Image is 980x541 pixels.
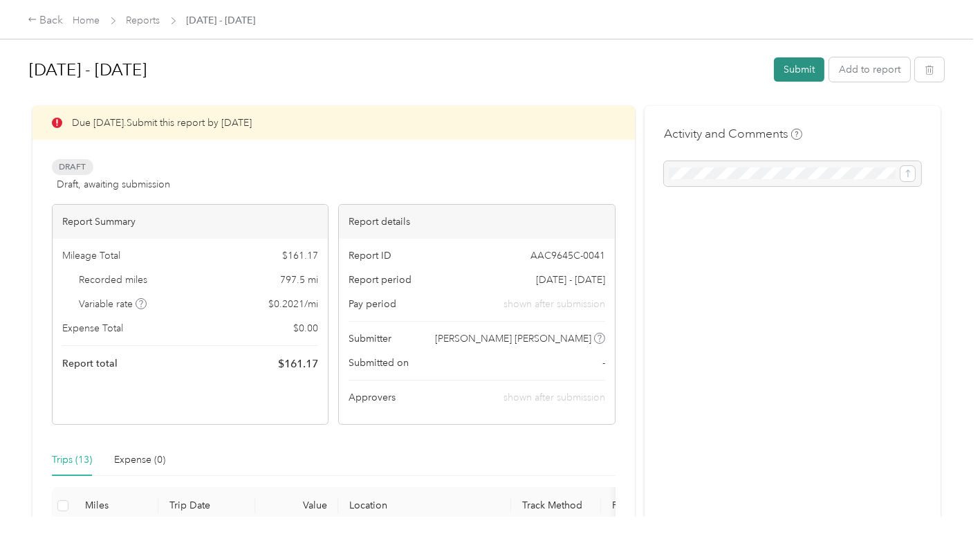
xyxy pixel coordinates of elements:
[280,273,318,287] span: 797.5 mi
[114,452,165,468] div: Expense (0)
[80,297,147,311] span: Variable rate
[278,356,318,372] span: $ 161.17
[74,487,158,525] th: Miles
[349,356,409,370] span: Submitted on
[33,106,635,140] div: Due [DATE]. Submit this report by [DATE]
[435,331,591,346] span: [PERSON_NAME] [PERSON_NAME]
[503,392,605,403] span: shown after submission
[28,12,64,29] div: Back
[349,390,396,405] span: Approvers
[530,248,605,263] span: AAC9645C-0041
[187,13,256,28] span: [DATE] - [DATE]
[62,321,123,336] span: Expense Total
[536,273,605,287] span: [DATE] - [DATE]
[903,464,980,541] iframe: Everlance-gr Chat Button Frame
[57,177,170,192] span: Draft, awaiting submission
[282,248,318,263] span: $ 161.17
[52,159,93,175] span: Draft
[664,125,802,143] h4: Activity and Comments
[349,273,412,287] span: Report period
[158,487,255,525] th: Trip Date
[339,205,614,239] div: Report details
[349,331,391,346] span: Submitter
[338,487,511,525] th: Location
[349,248,391,263] span: Report ID
[511,487,601,525] th: Track Method
[29,53,764,86] h1: Aug 1 - 31, 2025
[503,297,605,311] span: shown after submission
[73,15,100,26] a: Home
[774,57,824,82] button: Submit
[52,452,92,468] div: Trips (13)
[127,15,160,26] a: Reports
[601,487,705,525] th: Purpose
[62,248,120,263] span: Mileage Total
[829,57,910,82] button: Add to report
[349,297,396,311] span: Pay period
[293,321,318,336] span: $ 0.00
[80,273,148,287] span: Recorded miles
[602,356,605,370] span: -
[53,205,328,239] div: Report Summary
[62,356,118,371] span: Report total
[268,297,318,311] span: $ 0.2021 / mi
[255,487,338,525] th: Value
